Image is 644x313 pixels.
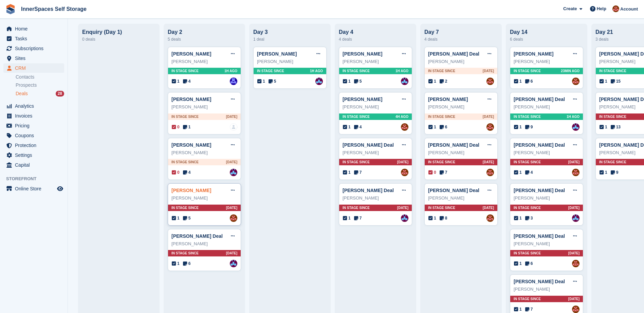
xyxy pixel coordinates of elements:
span: Protection [15,141,56,150]
span: Account [620,6,638,13]
span: In stage since [428,160,455,165]
img: Abby Tilley [486,169,494,176]
span: 1 [172,78,180,84]
span: 8 [440,215,447,221]
a: menu [3,184,64,193]
span: In stage since [514,114,541,119]
div: Enquiry (Day 1) [82,29,155,35]
span: 1 [600,169,607,175]
span: Invoices [15,111,56,121]
span: In stage since [257,68,284,74]
span: [DATE] [483,160,494,165]
span: 4 [183,169,191,175]
span: [DATE] [483,205,494,210]
div: [PERSON_NAME] [257,58,323,65]
a: Abby Tilley [486,214,494,222]
a: [PERSON_NAME] [171,97,211,102]
div: [PERSON_NAME] [514,58,579,65]
a: [PERSON_NAME] [428,97,468,102]
a: Prospects [16,82,64,89]
span: 7 [440,169,447,175]
img: Paul Allo [230,260,237,267]
span: [DATE] [568,251,579,256]
span: Coupons [15,131,56,140]
span: 1H AGO [567,114,579,119]
img: Abby Tilley [486,123,494,131]
div: 4 deals [424,35,498,43]
span: In stage since [428,68,455,74]
a: Russell Harding [230,78,237,85]
div: Day 4 [339,29,412,35]
span: 1H AGO [395,68,408,74]
span: Storefront [6,175,68,182]
span: 0 [172,169,180,175]
a: menu [3,150,64,160]
span: In stage since [428,114,455,119]
div: Day 3 [253,29,327,35]
span: 0 [172,124,180,130]
span: 4 [525,169,533,175]
div: 5 deals [168,35,241,43]
div: 6 deals [510,35,583,43]
div: [PERSON_NAME] [171,58,237,65]
a: [PERSON_NAME] Deal [514,142,565,148]
span: [DATE] [568,296,579,301]
div: [PERSON_NAME] [171,104,237,110]
span: In stage since [343,114,370,119]
div: [PERSON_NAME] [514,241,579,247]
span: Help [597,5,606,12]
span: 5 [354,78,362,84]
div: 1 deal [253,35,327,43]
span: 13 [611,124,621,130]
span: [DATE] [568,160,579,165]
a: [PERSON_NAME] [171,51,211,57]
img: Abby Tilley [486,78,494,85]
div: [PERSON_NAME] [171,241,237,247]
span: 7 [354,169,362,175]
a: [PERSON_NAME] Deal [171,233,223,239]
img: Abby Tilley [230,214,237,222]
span: 9 [525,124,533,130]
span: In stage since [171,160,199,165]
span: 1 [343,215,351,221]
a: [PERSON_NAME] [343,97,382,102]
a: [PERSON_NAME] Deal [428,51,479,57]
img: Paul Allo [230,169,237,176]
span: 4H AGO [395,114,408,119]
span: 1 [514,124,522,130]
span: 7 [525,306,533,312]
span: 3 [525,215,533,221]
img: deal-assignee-blank [230,123,237,131]
img: Paul Allo [572,214,579,222]
div: Day 14 [510,29,583,35]
span: 9 [611,169,619,175]
span: 0 [428,169,436,175]
span: 1 [343,78,351,84]
img: Abby Tilley [612,5,619,12]
img: Abby Tilley [401,169,408,176]
span: In stage since [343,68,370,74]
a: menu [3,131,64,140]
span: 6 [183,260,191,267]
img: Abby Tilley [572,78,579,85]
span: 1 [343,124,351,130]
a: Abby Tilley [572,260,579,267]
span: In stage since [514,205,541,210]
span: In stage since [428,205,455,210]
span: 6 [525,260,533,267]
span: Online Store [15,184,56,193]
a: [PERSON_NAME] Deal [514,233,565,239]
span: Analytics [15,101,56,111]
a: [PERSON_NAME] Deal [428,142,479,148]
span: In stage since [514,296,541,301]
span: 1 [257,78,265,84]
span: [DATE] [397,160,408,165]
span: [DATE] [226,160,237,165]
a: menu [3,141,64,150]
span: 15 [611,78,621,84]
